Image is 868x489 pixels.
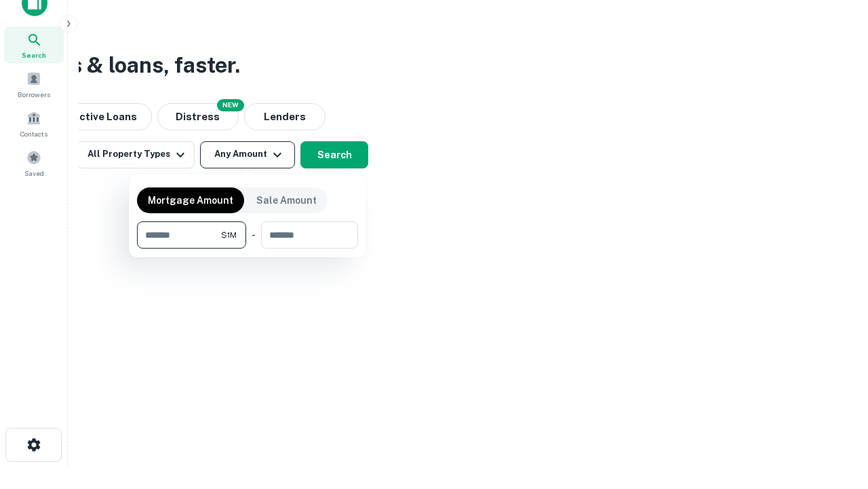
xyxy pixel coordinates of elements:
[252,221,256,249] div: -
[256,193,317,208] p: Sale Amount
[221,229,237,241] span: $1M
[800,380,868,446] iframe: Chat Widget
[148,193,233,208] p: Mortgage Amount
